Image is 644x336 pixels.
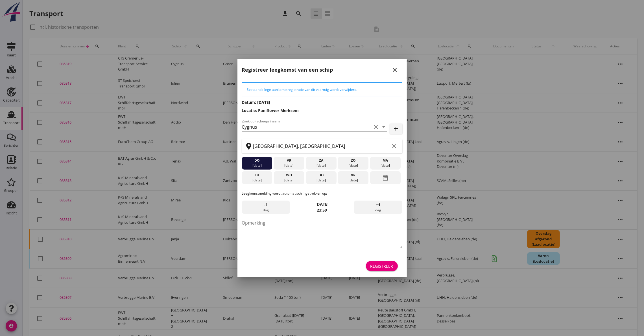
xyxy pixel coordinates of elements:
button: Registreer [366,261,398,271]
span: -1 [264,202,268,208]
i: add [393,125,400,132]
span: +1 [376,202,380,208]
div: do [243,158,271,163]
div: [DATE] [339,178,367,183]
i: date_range [382,173,389,183]
p: Leegkomstmelding wordt automatisch ingetrokken op: [242,191,402,196]
div: do [307,173,335,178]
i: close [392,67,398,73]
h3: Locatie: Paniflower Merksem [242,107,402,113]
i: clear [373,124,379,130]
div: zo [339,158,367,163]
div: wo [275,173,303,178]
strong: 23:59 [317,207,327,213]
div: di [243,173,271,178]
div: Bestaande lege aankomstregistratie van dit vaartuig wordt verwijderd. [247,87,398,92]
strong: [DATE] [315,201,329,207]
div: [DATE] [307,163,335,168]
h3: Datum: [DATE] [242,99,402,105]
div: dag [242,201,290,214]
div: Registreer [370,263,393,269]
input: Zoek op terminal of plaats [253,142,390,151]
i: clear [391,143,398,150]
div: dag [354,201,402,214]
input: Zoek op (scheeps)naam [242,122,372,131]
i: arrow_drop_down [381,124,387,130]
div: [DATE] [339,163,367,168]
div: [DATE] [243,178,271,183]
div: [DATE] [243,163,271,168]
h2: Registreer leegkomst van een schip [242,66,333,74]
div: ma [372,158,399,163]
textarea: Opmerking [242,218,402,248]
div: [DATE] [275,178,303,183]
div: za [307,158,335,163]
div: [DATE] [307,178,335,183]
div: [DATE] [372,163,399,168]
div: [DATE] [275,163,303,168]
div: vr [275,158,303,163]
div: vr [339,173,367,178]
